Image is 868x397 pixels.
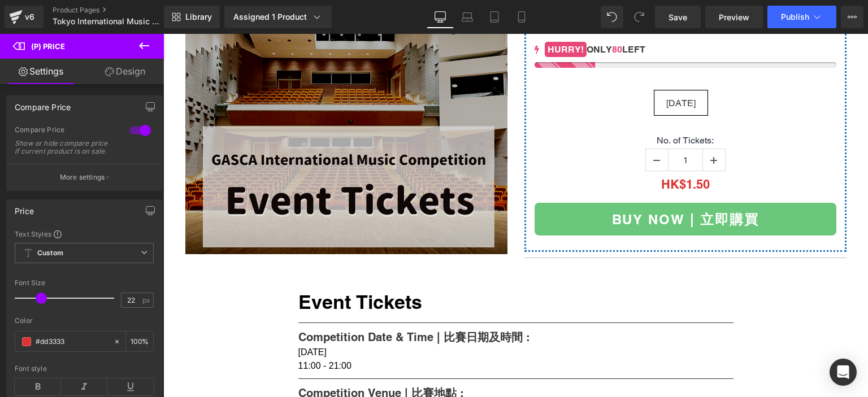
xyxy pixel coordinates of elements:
span: Preview [719,11,749,23]
span: Save [669,11,687,23]
a: Design [84,59,166,84]
div: Font style [15,365,154,373]
div: Text Styles [15,229,154,238]
a: New Library [164,6,220,28]
h5: Competition Date & Time | 比賽日期及時間 : [135,295,570,312]
span: 11:00 - 21:00 [135,327,188,337]
button: More [841,6,863,28]
h5: Competition Venue | 比賽地點 : [135,351,570,368]
span: (P) Price [31,42,65,51]
a: Product Pages [53,6,183,15]
button: Redo [628,6,650,28]
mark: HURRY! [381,8,423,23]
div: v6 [23,10,37,24]
a: Mobile [508,6,535,28]
a: Tablet [481,6,508,28]
button: Publish [767,6,836,28]
span: [DATE] [503,57,532,81]
div: Compare Price [15,96,71,112]
div: Show or hide compare price if current product is on sale. [15,139,116,155]
a: Preview [705,6,763,28]
b: Custom [37,248,63,258]
div: Compare Price [15,125,118,137]
button: BUY NOW | 立即購買 [371,169,673,202]
label: No. of Tickets: [371,101,673,115]
div: Assigned 1 Product [233,11,323,23]
p: More settings [60,172,105,182]
div: Open Intercom Messenger [830,359,857,386]
a: Laptop [454,6,481,28]
a: Desktop [427,6,454,28]
button: More settings [7,164,162,190]
span: Tokyo International Music Competition - Tickets [53,17,161,26]
a: Event Tickets [135,257,259,280]
span: Publish [781,12,809,21]
span: px [142,296,152,304]
div: Font Size [15,279,154,287]
span: 80 [449,10,459,21]
span: [DATE] [135,313,163,323]
a: v6 [5,6,44,28]
span: HK$1.50 [498,141,546,160]
button: Undo [601,6,623,28]
span: BUY NOW | 立即購買 [449,177,596,193]
div: ONLY LEFT [371,9,673,23]
div: % [126,331,153,351]
div: Price [15,200,34,216]
input: Color [36,335,108,348]
span: Library [185,12,212,22]
div: Color [15,317,154,325]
